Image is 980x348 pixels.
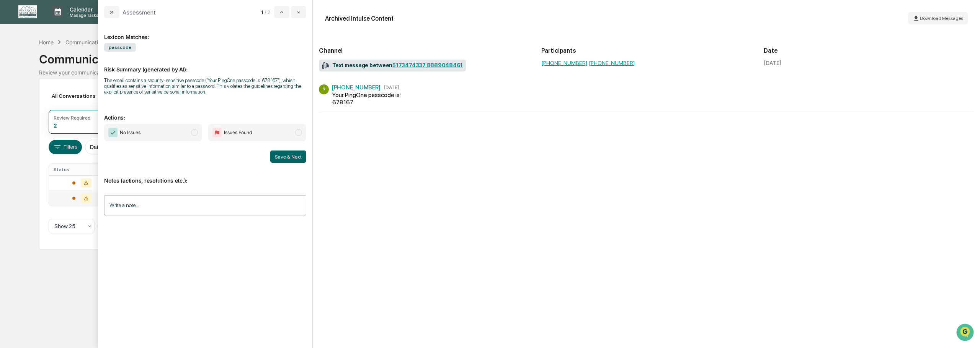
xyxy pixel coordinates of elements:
[8,97,14,103] div: 🖐️
[5,108,51,121] a: 🔎Data Lookup
[122,9,156,16] div: Assessment
[120,129,140,136] span: No Issues
[26,58,126,66] div: Start new chat
[8,112,14,118] div: 🔎
[56,97,62,103] div: 🗄️
[541,60,751,66] div: ,
[332,91,416,106] div: Your PingOne passcode is: 678167
[104,168,306,184] p: Notes (actions, resolutions etc.):
[920,16,963,21] span: Download Messages
[224,129,252,136] span: Issues Found
[39,39,54,45] div: Home
[764,47,974,54] h2: Date
[49,164,114,175] th: Status
[108,128,118,137] img: Checkmark
[49,140,82,154] button: Filters
[104,78,306,95] div: The email contains a security-sensitive passcode ('Your PingOne passcode is: 678167'), which qual...
[261,9,263,15] span: 1
[104,43,136,52] span: passcode
[130,61,139,70] button: Start new chat
[104,57,306,73] p: Risk Summary (generated by AI):
[589,60,635,66] a: [PHONE_NUMBER]
[332,84,380,91] a: [PHONE_NUMBER]
[319,84,329,94] div: ?
[64,6,102,13] p: Calendar
[764,60,781,66] div: [DATE]
[908,12,968,24] button: Download Messages
[384,84,399,90] time: Wednesday, September 24, 2025 at 10:34:13 AM
[5,93,52,107] a: 🖐️Preclearance
[76,129,93,135] span: Pylon
[39,69,941,76] div: Review your communication records across channels
[15,111,48,118] span: Data Lookup
[265,9,273,15] span: / 2
[427,62,463,68] a: 8889048461
[955,323,976,343] iframe: Open customer support
[63,96,95,104] span: Attestations
[52,93,98,107] a: 🗄️Attestations
[104,24,306,40] div: Lexicon Matches:
[49,90,106,102] div: All Conversations
[541,47,751,54] h2: Participants
[325,15,394,22] div: Archived Intulse Content
[319,47,529,54] h2: Channel
[392,62,425,68] a: 5173474337
[212,128,222,137] img: Flag
[64,13,102,18] p: Manage Tasks
[39,46,941,66] div: Communications Archive
[54,122,57,129] div: 2
[85,140,148,154] button: Date:[DATE] - [DATE]
[54,129,93,135] a: Powered byPylon
[18,5,37,18] img: logo
[54,115,90,121] div: Review Required
[26,66,97,72] div: We're available if you need us!
[8,16,139,28] p: How can we help?
[322,62,463,70] span: Text message between ,
[8,58,21,72] img: 1746055101610-c473b297-6a78-478c-a979-82029cc54cd1
[270,151,306,163] button: Save & Next
[65,39,127,45] div: Communications Archive
[15,96,49,104] span: Preclearance
[104,105,306,121] p: Actions:
[541,60,587,66] a: [PHONE_NUMBER]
